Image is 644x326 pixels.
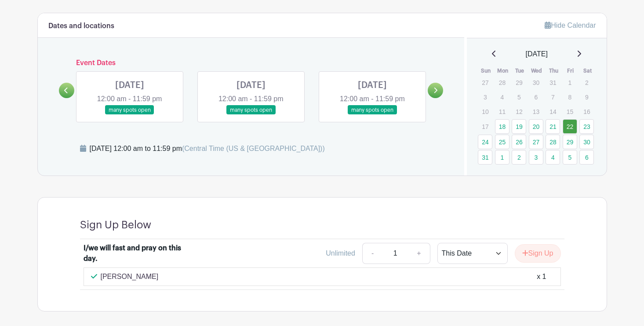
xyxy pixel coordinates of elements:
[529,76,543,89] p: 30
[512,150,526,165] a: 2
[529,119,543,134] a: 20
[579,76,594,89] p: 2
[529,105,543,118] p: 13
[84,243,193,264] div: I/we will fast and pray on this day.
[546,90,560,104] p: 7
[495,119,509,134] a: 18
[579,90,594,104] p: 9
[546,105,560,118] p: 14
[101,271,159,282] p: [PERSON_NAME]
[545,66,562,75] th: Thu
[495,135,509,149] a: 25
[512,76,526,89] p: 29
[495,150,509,165] a: 1
[477,66,495,75] th: Sun
[80,219,151,231] h4: Sign Up Below
[579,150,594,165] a: 6
[563,105,577,118] p: 15
[48,22,114,30] h6: Dates and locations
[512,105,526,118] p: 12
[546,76,560,89] p: 31
[563,76,577,89] p: 1
[563,150,577,165] a: 5
[74,59,428,67] h6: Event Dates
[537,271,546,282] div: x 1
[563,119,577,134] a: 22
[511,66,528,75] th: Tue
[546,150,560,165] a: 4
[546,119,560,134] a: 21
[478,105,492,118] p: 10
[512,90,526,104] p: 5
[579,66,596,75] th: Sat
[579,105,594,118] p: 16
[563,135,577,149] a: 29
[182,145,325,152] span: (Central Time (US & [GEOGRAPHIC_DATA]))
[326,248,355,259] div: Unlimited
[529,135,543,149] a: 27
[90,143,325,154] div: [DATE] 12:00 am to 11:59 pm
[579,119,594,134] a: 23
[579,135,594,149] a: 30
[495,90,509,104] p: 4
[478,150,492,165] a: 31
[512,119,526,134] a: 19
[512,135,526,149] a: 26
[546,135,560,149] a: 28
[529,90,543,104] p: 6
[545,22,596,29] a: Hide Calendar
[529,150,543,165] a: 3
[478,90,492,104] p: 3
[495,76,509,89] p: 28
[563,90,577,104] p: 8
[562,66,579,75] th: Fri
[526,49,548,59] span: [DATE]
[515,244,561,263] button: Sign Up
[495,66,512,75] th: Mon
[478,135,492,149] a: 24
[528,66,546,75] th: Wed
[408,243,430,264] a: +
[362,243,382,264] a: -
[495,105,509,118] p: 11
[478,120,492,133] p: 17
[478,76,492,89] p: 27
